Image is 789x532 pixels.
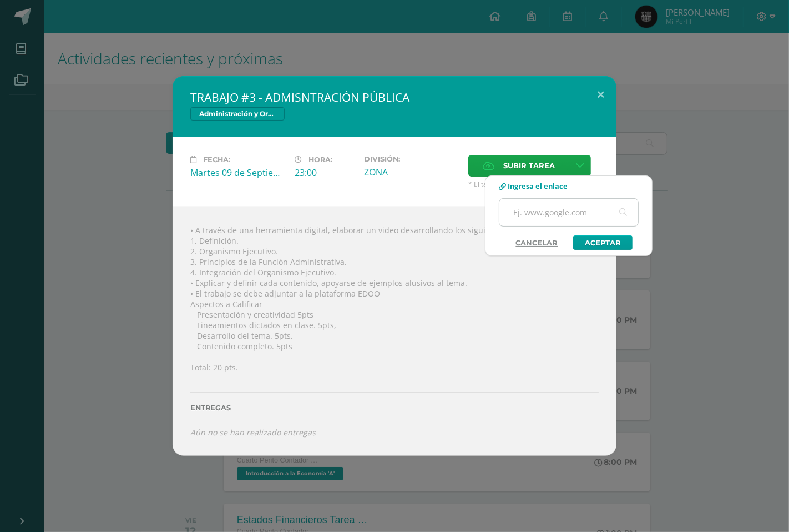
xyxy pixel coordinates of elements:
[295,167,355,179] div: 23:00
[508,181,568,191] span: Ingresa el enlace
[364,155,459,163] label: División:
[173,207,616,456] div: • A través de una herramienta digital, elaborar un video desarrollando los siguientes temas: 1. D...
[190,107,285,121] span: Administración y Organización de Oficina
[364,166,459,178] div: ZONA
[573,235,633,250] a: Aceptar
[499,199,638,226] input: Ej. www.google.com
[190,167,286,179] div: Martes 09 de Septiembre
[203,155,230,164] span: Fecha:
[190,404,599,412] label: Entregas
[190,89,599,105] h2: TRABAJO #3 - ADMISNTRACIÓN PÚBLICA
[308,155,332,164] span: Hora:
[585,76,616,114] button: Close (Esc)
[468,179,599,189] span: * El tamaño máximo permitido es 50 MB
[503,155,555,176] span: Subir tarea
[504,235,569,250] a: Cancelar
[190,427,316,438] i: Aún no se han realizado entregas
